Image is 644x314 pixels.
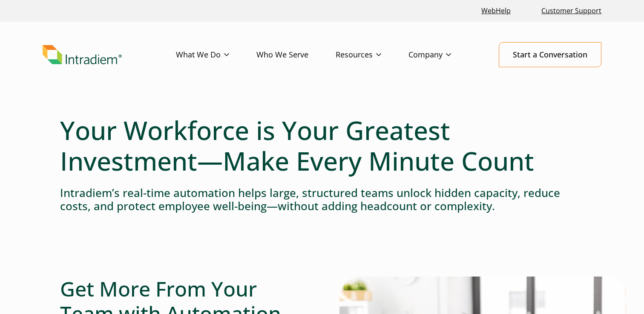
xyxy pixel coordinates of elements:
[176,43,256,67] a: What We Do
[43,45,122,65] img: Intradiem
[60,115,584,176] h1: Your Workforce is Your Greatest Investment—Make Every Minute Count
[43,45,176,65] a: Link to homepage of Intradiem
[60,186,584,213] h4: Intradiem’s real-time automation helps large, structured teams unlock hidden capacity, reduce cos...
[256,43,336,67] a: Who We Serve
[408,43,478,67] a: Company
[336,43,408,67] a: Resources
[538,2,605,20] a: Customer Support
[499,42,601,67] a: Start a Conversation
[478,2,514,20] a: Link opens in a new window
